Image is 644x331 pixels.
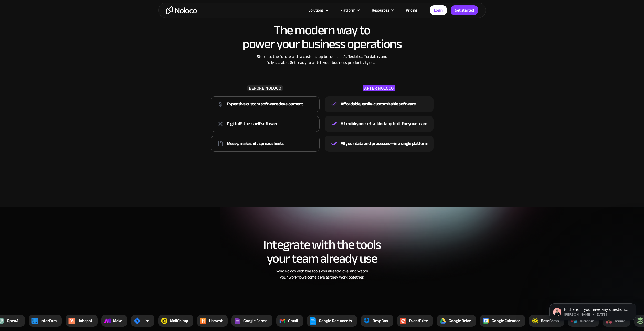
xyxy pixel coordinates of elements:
[242,23,402,51] h2: The modern way to power your business operations
[492,318,520,324] div: Google Calendar
[243,318,267,324] div: Google Forms
[166,6,197,14] a: home
[7,318,20,324] div: OpenAi
[341,120,427,128] div: A flexible, one-of-a-kind app built for your team
[365,7,399,14] div: Resources
[372,7,389,14] div: Resources
[373,318,388,324] div: DropBox
[40,318,57,324] div: InterCom
[319,318,352,324] div: Google Documents
[449,318,471,324] div: Google Drive
[77,318,92,324] div: Hubspot
[409,318,428,324] div: EventBrite
[143,318,149,324] div: Jira
[340,7,355,14] div: Platform
[170,318,188,324] div: MailChimp
[334,7,365,14] div: Platform
[309,7,324,14] div: Solutions
[542,293,644,328] iframe: Intercom notifications message
[247,85,283,91] div: BEFORE NOLOCO
[541,318,559,324] div: BaseCamp
[288,318,298,324] div: Gmail
[341,140,428,147] div: All your data and processes—in a single platform
[254,268,390,280] div: Sync Noloco with the tools you already love, and watch your workflows come alive as they work tog...
[227,140,284,147] div: Messy, makeshift spreadsheets
[363,85,395,91] div: AFTER NOLOCO
[341,100,416,108] div: Affordable, easily-customizable software
[451,5,478,15] a: Get started
[163,238,481,265] h2: Integrate with the tools your team already use
[399,7,424,14] a: Pricing
[209,318,223,324] div: Harvest
[227,120,278,128] div: Rigid off-the-shelf software
[113,318,122,324] div: Make
[430,5,447,15] a: Login
[302,7,334,14] div: Solutions
[254,54,390,66] div: Step into the future with a custom app builder that’s flexible, affordable, and fully scalable. G...
[227,100,303,108] div: Expensive custom software development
